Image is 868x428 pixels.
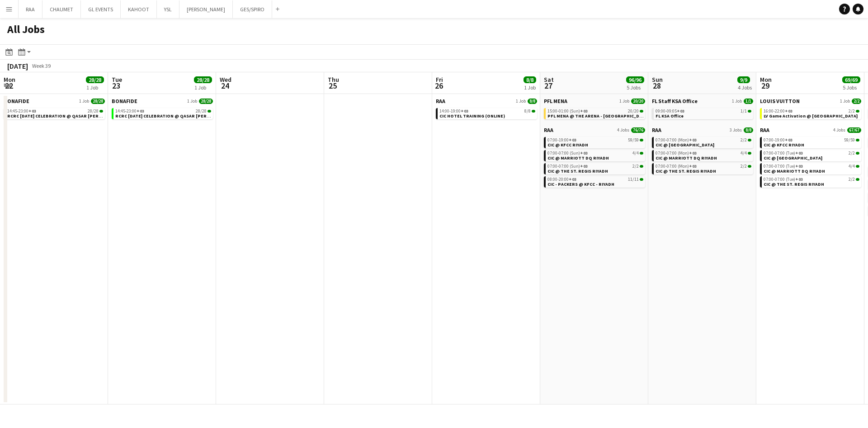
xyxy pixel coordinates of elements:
[79,99,89,104] span: 1 Job
[99,110,103,113] span: 28/28
[744,127,753,133] span: 8/8
[656,168,716,174] span: CIC @ THE ST. REGIS RIYADH
[157,0,179,18] button: YSL
[764,109,793,113] span: 16:00-22:00
[4,75,15,84] span: Mon
[4,98,29,104] span: BONAFIDE
[112,75,122,84] span: Tue
[741,109,747,113] span: 1/1
[849,177,855,182] span: 2/2
[434,80,443,91] span: 26
[218,80,231,91] span: 24
[737,76,750,83] span: 9/9
[764,151,803,155] span: 07:00-07:00 (Tue)
[764,113,858,119] span: LV Game Activation @ Kingdom Centre
[656,151,697,155] span: 07:00-07:00 (Mon)
[516,99,526,104] span: 1 Job
[689,163,697,169] span: +03
[844,138,855,142] span: 59/59
[795,163,803,169] span: +03
[849,164,855,169] span: 4/4
[547,168,608,174] span: CIC @ THE ST. REGIS RIYADH
[652,98,753,104] a: FL Staff KSA Office1 Job1/1
[544,98,567,104] span: PFL MENA
[179,0,233,18] button: [PERSON_NAME]
[640,165,643,168] span: 2/2
[856,139,859,141] span: 59/59
[640,139,643,141] span: 59/59
[833,127,845,133] span: 4 Jobs
[738,84,752,91] div: 4 Jobs
[656,142,714,148] span: CIC @ FOUR SEASONS HOTEL RIYADH
[4,98,105,104] a: BONAFIDE1 Job28/28
[326,80,339,91] span: 25
[112,98,213,121] div: BONAFIDE1 Job28/2814:45-23:00+0328/28RCRC [DATE] CELEBRATION @ QASAR [PERSON_NAME] - [GEOGRAPHIC_...
[656,163,751,174] a: 07:00-07:00 (Mon)+032/2CIC @ THE ST. REGIS RIYADH
[547,142,588,148] span: CIC @ KFCC RIYADH
[115,108,211,118] a: 14:45-23:00+0328/28RCRC [DATE] CELEBRATION @ QASAR [PERSON_NAME] - [GEOGRAPHIC_DATA]
[547,108,643,118] a: 15:00-01:00 (Sun)+0320/20PFL MENA @ THE ARENA - [GEOGRAPHIC_DATA]
[843,84,860,91] div: 5 Jobs
[764,181,824,187] span: CIC @ THE ST. REGIS RIYADH
[436,98,537,104] a: RAA1 Job8/8
[547,155,609,161] span: CIC @ MARRIOTT DQ RIYADH
[7,109,36,113] span: 14:45-23:00
[2,80,15,91] span: 22
[760,127,861,189] div: RAA4 Jobs67/6707:00-19:00+0359/59CIC @ KFCC RIYADH07:00-07:00 (Tue)+032/2CIC @ [GEOGRAPHIC_DATA]0...
[652,98,753,127] div: FL Staff KSA Office1 Job1/109:00-09:05+031/1FL KSA Office
[764,155,822,161] span: CIC @ FOUR SEASONS HOTEL RIYADH
[840,99,850,104] span: 1 Job
[569,176,576,182] span: +03
[81,0,121,18] button: GL EVENTS
[856,178,859,181] span: 2/2
[760,98,800,104] span: LOUIS VUITTON
[689,137,697,143] span: +03
[651,80,663,91] span: 28
[121,0,157,18] button: KAHOOT
[847,127,861,133] span: 67/67
[547,109,588,113] span: 15:00-01:00 (Sun)
[656,108,751,118] a: 09:00-09:05+031/1FL KSA Office
[626,76,644,83] span: 96/96
[656,109,684,113] span: 09:00-09:05
[436,98,537,121] div: RAA1 Job8/814:00-19:00+038/8CIC HOTEL TRAINING (ONLINE)
[741,151,747,155] span: 4/4
[547,176,643,187] a: 08:00-20:00+0311/11CIC - PACKERS @ KFCC - RIYADH
[524,76,536,83] span: 8/8
[220,75,231,84] span: Wed
[785,108,793,114] span: +03
[748,165,751,168] span: 2/2
[842,76,860,83] span: 69/69
[194,76,212,83] span: 28/28
[7,61,28,71] div: [DATE]
[544,98,645,104] a: PFL MENA1 Job20/20
[689,150,697,156] span: +03
[544,98,645,127] div: PFL MENA1 Job20/2015:00-01:00 (Sun)+0320/20PFL MENA @ THE ARENA - [GEOGRAPHIC_DATA]
[7,113,173,119] span: RCRC NATIONAL DAY CELEBRATION @ QASAR AL HOKOM - RIYADH
[86,76,104,83] span: 28/28
[547,177,576,182] span: 08:00-20:00
[547,164,588,169] span: 07:00-07:00 (Sun)
[580,163,588,169] span: +03
[439,108,535,118] a: 14:00-19:00+038/8CIC HOTEL TRAINING (ONLINE)
[436,75,443,84] span: Fri
[524,84,536,91] div: 1 Job
[628,109,639,113] span: 20/20
[4,98,105,121] div: BONAFIDE1 Job28/2814:45-23:00+0328/28RCRC [DATE] CELEBRATION @ QASAR [PERSON_NAME] - [GEOGRAPHIC_...
[748,139,751,141] span: 2/2
[91,99,105,104] span: 28/28
[544,127,645,189] div: RAA4 Jobs76/7607:00-19:00+0359/59CIC @ KFCC RIYADH07:00-07:00 (Sun)+034/4CIC @ MARRIOTT DQ RIYADH...
[764,150,859,160] a: 07:00-07:00 (Tue)+032/2CIC @ [GEOGRAPHIC_DATA]
[764,164,803,169] span: 07:00-07:00 (Tue)
[544,127,553,133] span: RAA
[764,137,859,147] a: 07:00-19:00+0359/59CIC @ KFCC RIYADH
[547,137,643,147] a: 07:00-19:00+0359/59CIC @ KFCC RIYADH
[137,108,144,114] span: +03
[764,163,859,174] a: 07:00-07:00 (Tue)+034/4CIC @ MARRIOTT DQ RIYADH
[524,109,531,113] span: 8/8
[759,80,772,91] span: 29
[656,155,717,161] span: CIC @ MARRIOTT DQ RIYADH
[19,0,42,18] button: RAA
[542,80,554,91] span: 27
[656,113,684,119] span: FL KSA Office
